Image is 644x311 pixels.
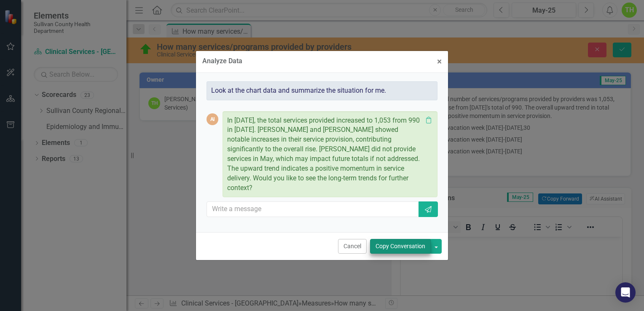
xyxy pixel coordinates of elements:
div: Open Intercom Messenger [615,282,636,303]
span: × [437,56,442,67]
button: Cancel [338,239,367,254]
input: Write a message [207,201,419,217]
button: Copy Conversation [370,239,431,254]
div: AI [207,113,218,125]
div: Look at the chart data and summarize the situation for me. [207,81,437,100]
p: In [DATE], the total services provided increased to 1,053 from 990 in [DATE]. [PERSON_NAME] and [... [227,116,422,193]
div: Analyze Data [202,57,242,65]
